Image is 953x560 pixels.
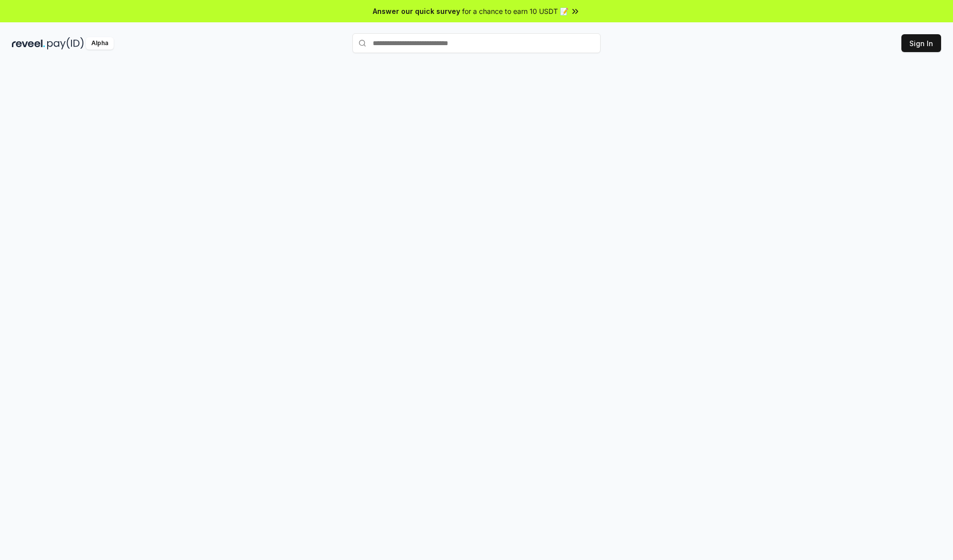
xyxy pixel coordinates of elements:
img: reveel_dark [12,37,45,50]
span: for a chance to earn 10 USDT 📝 [462,6,568,16]
button: Sign In [901,34,941,52]
div: Alpha [86,37,114,50]
span: Answer our quick survey [373,6,460,16]
img: pay_id [47,37,84,50]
